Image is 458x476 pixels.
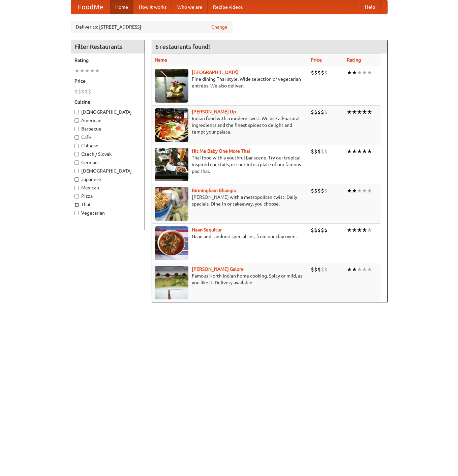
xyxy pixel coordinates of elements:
b: Birmingham Bhangra [192,188,236,193]
img: curryup.jpg [155,108,188,142]
label: Cafe [74,134,141,141]
a: Rating [347,57,361,63]
li: $ [311,187,314,194]
img: bhangra.jpg [155,187,188,221]
li: $ [317,148,321,155]
p: Indian food with a modern twist. We use all-natural ingredients and the finest spices to delight ... [155,115,306,135]
label: Chinese [74,142,141,149]
li: $ [321,108,324,116]
li: $ [324,187,328,194]
li: ★ [347,108,352,116]
li: ★ [347,148,352,155]
label: Japanese [74,176,141,183]
li: $ [317,187,321,194]
label: Barbecue [74,125,141,132]
label: Czech / Slovak [74,151,141,157]
div: Deliver to: [STREET_ADDRESS] [71,21,233,33]
a: [PERSON_NAME] Up [192,109,236,114]
label: Vegetarian [74,210,141,216]
li: $ [311,266,314,273]
li: ★ [357,108,362,116]
li: $ [314,266,317,273]
li: ★ [352,226,357,234]
label: Pizza [74,193,141,199]
h5: Cuisine [74,99,141,105]
li: $ [324,226,328,234]
li: ★ [357,226,362,234]
li: $ [324,108,328,116]
input: Vegetarian [74,211,79,215]
li: ★ [362,69,367,76]
li: ★ [352,69,357,76]
p: Famous North Indian home cooking. Spicy or mild, as you like it. Delivery available. [155,272,306,286]
li: $ [324,148,328,155]
label: [DEMOGRAPHIC_DATA] [74,109,141,115]
img: naansequitur.jpg [155,226,188,260]
a: Name [155,57,167,63]
a: Home [110,0,133,14]
label: [DEMOGRAPHIC_DATA] [74,168,141,174]
li: ★ [367,148,372,155]
li: $ [324,266,328,273]
li: ★ [74,67,80,74]
input: Czech / Slovak [74,152,79,156]
li: ★ [362,187,367,194]
a: Change [211,24,227,30]
li: ★ [352,266,357,273]
li: $ [85,88,88,95]
img: currygalore.jpg [155,266,188,299]
label: German [74,159,141,166]
li: ★ [347,226,352,234]
a: Recipe videos [208,0,248,14]
a: [GEOGRAPHIC_DATA] [192,70,238,75]
ng-pluralize: 6 restaurants found! [155,43,210,50]
a: Who we are [172,0,208,14]
input: [DEMOGRAPHIC_DATA] [74,110,79,114]
input: Thai [74,203,79,207]
input: Cafe [74,135,79,140]
li: ★ [85,67,90,74]
li: $ [317,266,321,273]
a: How it works [133,0,172,14]
h5: Rating [74,57,141,64]
li: ★ [367,266,372,273]
li: ★ [347,69,352,76]
input: Japanese [74,177,79,182]
a: Hit Me Baby One More Thai [192,148,250,154]
a: [PERSON_NAME] Galore [192,266,244,272]
li: $ [311,148,314,155]
h4: Filter Restaurants [71,40,145,53]
li: ★ [95,67,100,74]
li: $ [321,226,324,234]
li: ★ [367,226,372,234]
a: Naan Sequitur [192,227,222,232]
li: $ [321,69,324,76]
p: [PERSON_NAME] with a metropolitan twist. Daily specials. Dine-in or takeaway, you choose. [155,194,306,207]
li: ★ [352,148,357,155]
li: ★ [357,266,362,273]
li: ★ [367,108,372,116]
li: $ [81,88,85,95]
input: Chinese [74,144,79,148]
label: Mexican [74,184,141,191]
li: $ [74,88,78,95]
li: ★ [362,226,367,234]
li: $ [321,187,324,194]
p: Thai food with a youthful bar scene. Try our tropical inspired cocktails, or tuck into a plate of... [155,154,306,175]
li: $ [78,88,81,95]
li: ★ [362,148,367,155]
li: ★ [357,187,362,194]
li: $ [314,148,317,155]
p: Fine dining Thai-style. Wide selection of vegetarian entrées. We also deliver. [155,76,306,89]
li: ★ [347,266,352,273]
li: ★ [367,69,372,76]
li: ★ [357,148,362,155]
li: $ [314,108,317,116]
li: $ [311,226,314,234]
input: Barbecue [74,127,79,131]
